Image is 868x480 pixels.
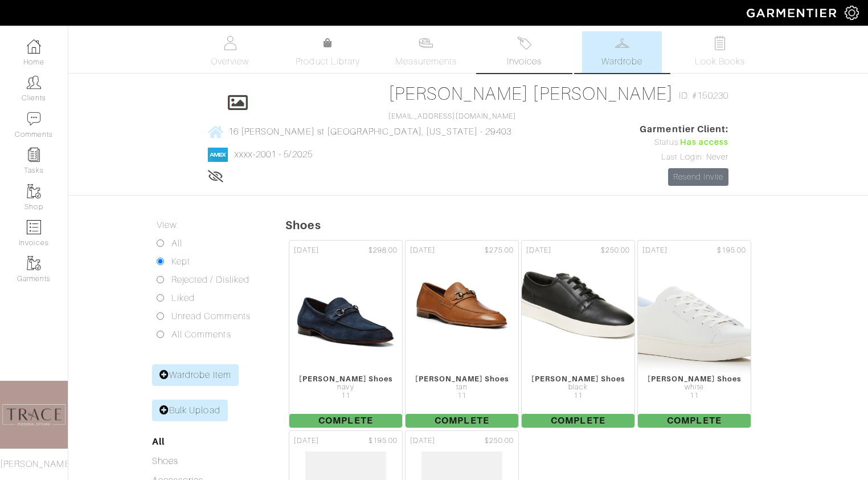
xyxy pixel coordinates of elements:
[296,55,360,68] span: Product Library
[640,123,728,136] span: Garmentier Client:
[152,364,239,386] a: Wardrobe Item
[638,375,751,383] div: [PERSON_NAME] Shoes
[211,55,249,68] span: Overview
[285,218,868,232] h5: Shoes
[152,436,165,447] a: All
[713,36,727,50] img: todo-9ac3debb85659649dc8f770b8b6100bb5dab4b48dedcbae339e5042a72dfd3cc.svg
[638,383,751,392] div: white
[171,273,249,287] label: Rejected / Disliked
[289,383,402,392] div: navy
[507,55,542,68] span: Invoices
[519,261,637,375] img: aa29z9Ep5uHv2ERm1FJayDrK
[419,36,433,50] img: measurements-466bbee1fd09ba9460f595b01e5d73f9e2bff037440d3c8f018324cb6cdf7a4a.svg
[406,414,518,428] span: Complete
[388,112,516,120] a: [EMAIL_ADDRESS][DOMAIN_NAME]
[294,245,319,256] span: [DATE]
[741,3,845,23] img: garmentier-logo-header-white-b43fb05a5012e4ada735d5af1a66efaba907eab6374d6393d1fbf88cb4ef424d.png
[680,136,729,149] span: Has access
[668,168,729,186] a: Resend Invite
[642,245,668,256] span: [DATE]
[404,239,520,429] a: [DATE] $275.00 [PERSON_NAME] Shoes tan 11 Complete
[152,456,178,466] a: Shoes
[388,83,673,104] a: [PERSON_NAME] [PERSON_NAME]
[171,255,190,269] label: Kept
[171,237,182,250] label: All
[27,39,41,54] img: dashboard-icon-dbcd8f5a0b271acd01030246c82b418ddd0df26cd7fceb0bd07c9910d44c42f6.png
[522,414,634,428] span: Complete
[297,261,395,375] img: H3Sni2tvCuPGhw7e1h9NGKh4
[695,55,746,68] span: Look Books
[522,383,634,392] div: black
[294,436,319,446] span: [DATE]
[171,310,251,323] label: Unread Comments
[27,75,41,90] img: clients-icon-6bae9207a08558b7cb47a8932f037763ab4055f8c8b6bfacd5dc20c3e0201464.png
[640,136,728,149] div: Status:
[406,375,518,383] div: [PERSON_NAME] Shoes
[485,436,514,446] span: $250.00
[157,218,178,232] label: View:
[395,55,457,68] span: Measurements
[223,36,237,50] img: basicinfo-40fd8af6dae0f16599ec9e87c0ef1c0a1fdea2edbe929e3d69a839185d80c458.svg
[520,239,636,429] a: [DATE] $250.00 [PERSON_NAME] Shoes black 11 Complete
[526,245,551,256] span: [DATE]
[369,436,398,446] span: $195.00
[638,414,751,428] span: Complete
[410,436,435,446] span: [DATE]
[369,245,398,256] span: $298.00
[190,31,270,73] a: Overview
[406,392,518,400] div: 11
[582,31,662,73] a: Wardrobe
[680,31,760,73] a: Look Books
[228,127,511,137] span: 16 [PERSON_NAME] st [GEOGRAPHIC_DATA], [US_STATE] - 29403
[208,148,228,162] img: american_express-1200034d2e149cdf2cc7894a33a747db654cf6f8355cb502592f1d228b2ac700.png
[522,375,634,383] div: [PERSON_NAME] Shoes
[636,239,752,429] a: [DATE] $195.00 [PERSON_NAME] Shoes white 11 Complete
[27,148,41,162] img: reminder-icon-8004d30b9f0a5d33ae49ab947aed9ed385cf756f9e5892f1edd6e32f2345188e.png
[27,112,41,126] img: comment-icon-a0a6a9ef722e966f86d9cbdc48e553b5cf19dbc54f86b18d962a5391bc8f6eb6.png
[484,31,564,73] a: Invoices
[386,31,466,73] a: Measurements
[717,245,746,256] span: $195.00
[640,151,728,164] div: Last Login: Never
[601,55,642,68] span: Wardrobe
[679,89,728,103] span: ID: #150230
[845,6,859,20] img: gear-icon-white-bd11855cb880d31180b6d7d6211b90ccbf57a29d726f0c71d8c61bd08dd39cc2.png
[27,220,41,234] img: orders-icon-0abe47150d42831381b5fb84f609e132dff9fe21cb692f30cb5eec754e2cba89.png
[152,400,228,421] a: Bulk Upload
[171,328,231,341] label: All Comments
[615,36,629,50] img: wardrobe-487a4870c1b7c33e795ec22d11cfc2ed9d08956e64fb3008fe2437562e282088.svg
[171,291,195,305] label: Liked
[208,124,511,139] a: 16 [PERSON_NAME] st [GEOGRAPHIC_DATA], [US_STATE] - 29403
[410,245,435,256] span: [DATE]
[522,392,634,400] div: 11
[289,375,402,383] div: [PERSON_NAME] Shoes
[485,245,514,256] span: $275.00
[406,383,518,392] div: tan
[517,36,531,50] img: orders-27d20c2124de7fd6de4e0e44c1d41de31381a507db9b33961299e4e07d508b8c.svg
[597,261,792,375] img: gBpq5G4Nq2cwX3CCgkXRpoSb
[416,261,508,375] img: NdKZGyM9JqLN3w4GEmi2EpbP
[289,414,402,428] span: Complete
[288,36,368,68] a: Product Library
[289,392,402,400] div: 11
[27,256,41,270] img: garments-icon-b7da505a4dc4fd61783c78ac3ca0ef83fa9d6f193b1c9dc38574b1d14d53ca28.png
[27,184,41,198] img: garments-icon-b7da505a4dc4fd61783c78ac3ca0ef83fa9d6f193b1c9dc38574b1d14d53ca28.png
[638,392,751,400] div: 11
[288,239,404,429] a: [DATE] $298.00 [PERSON_NAME] Shoes navy 11 Complete
[601,245,630,256] span: $250.00
[235,149,313,160] a: xxxx-2001 - 5/2025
